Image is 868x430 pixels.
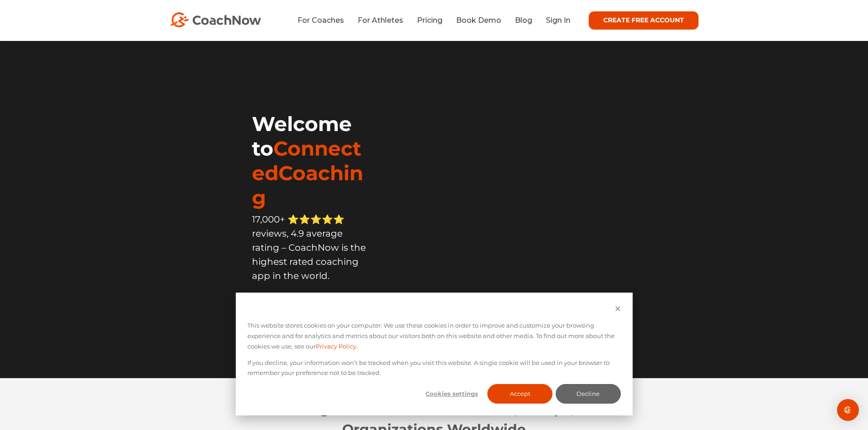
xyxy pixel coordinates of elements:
span: 17,000+ ⭐️⭐️⭐️⭐️⭐️ reviews, 4.9 average rating – CoachNow is the highest rated coaching app in th... [252,214,366,281]
p: If you decline, your information won’t be tracked when you visit this website. A single cookie wi... [247,358,621,379]
div: Open Intercom Messenger [837,399,859,421]
button: Decline [555,384,621,404]
span: ConnectedCoaching [252,136,363,210]
a: For Athletes [358,16,403,25]
button: Dismiss cookie banner [615,304,621,315]
a: Sign In [546,16,570,25]
img: CoachNow Logo [170,12,261,27]
p: This website stores cookies on your computer. We use these cookies in order to improve and custom... [247,320,621,351]
a: For Coaches [298,16,344,25]
button: Accept [488,384,553,404]
a: Book Demo [456,16,501,25]
div: Cookie banner [236,293,632,415]
a: Pricing [417,16,442,25]
a: Blog [515,16,532,25]
button: Cookies settings [419,384,484,404]
h1: Welcome to [252,111,369,210]
a: Privacy Policy [316,341,356,352]
a: CREATE FREE ACCOUNT [589,11,699,30]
